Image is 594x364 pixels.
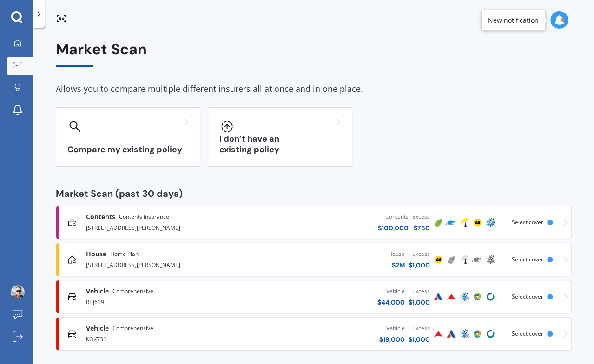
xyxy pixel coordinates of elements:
[379,335,405,344] div: $ 19,000
[377,286,405,296] div: Vehicle
[112,324,153,333] span: Comprehensive
[409,335,430,344] div: $ 1,000
[86,259,250,270] div: [STREET_ADDRESS][PERSON_NAME]
[512,218,543,226] span: Select cover
[446,217,457,228] img: Trade Me Insurance
[56,82,572,96] div: Allows you to compare multiple different insurers all at once and in one place.
[446,254,457,265] img: Initio
[409,249,430,259] div: Excess
[472,217,483,228] img: AA
[86,212,115,221] span: Contents
[86,324,109,333] span: Vehicle
[485,217,496,228] img: AMP
[56,317,572,351] a: VehicleComprehensiveKQK731Vehicle$19,000Excess$1,000ProvidentAutosureAMPProtectaCoveSelect cover
[56,206,572,239] a: ContentsContents Insurance[STREET_ADDRESS][PERSON_NAME]Contents$100,000Excess$750InitioTrade Me I...
[378,223,409,233] div: $ 100,000
[86,296,250,307] div: RBJ619
[472,291,483,302] img: Protecta
[56,189,572,198] div: Market Scan (past 30 days)
[378,212,409,221] div: Contents
[412,223,430,233] div: $ 750
[409,298,430,307] div: $ 1,000
[86,333,250,344] div: KQK731
[446,291,457,302] img: Provident
[86,221,250,233] div: [STREET_ADDRESS][PERSON_NAME]
[459,254,470,265] img: Tower
[86,286,109,296] span: Vehicle
[379,324,405,333] div: Vehicle
[119,212,169,221] span: Contents Insurance
[433,217,444,228] img: Initio
[433,291,444,302] img: Autosure
[110,249,139,259] span: Home Plan
[485,254,496,265] img: AMP
[409,324,430,333] div: Excess
[56,243,572,276] a: HouseHome Plan[STREET_ADDRESS][PERSON_NAME]House$2MExcess$1,000AAInitioTowerTrade Me InsuranceAMP...
[488,15,539,25] div: New notification
[409,286,430,296] div: Excess
[56,280,572,313] a: VehicleComprehensiveRBJ619Vehicle$44,000Excess$1,000AutosureProvidentAMPProtectaCoveSelect cover
[459,328,470,339] img: AMP
[459,291,470,302] img: AMP
[86,249,106,259] span: House
[388,249,405,259] div: House
[433,254,444,265] img: AA
[512,330,543,338] span: Select cover
[409,260,430,270] div: $ 1,000
[433,328,444,339] img: Provident
[472,254,483,265] img: Trade Me Insurance
[11,285,25,299] img: AAcHTtclUvNyp2u0Hiam-fRF7J6y-tGeIq-Sa-fWiwnqEw=s96-c
[412,212,430,221] div: Excess
[485,328,496,339] img: Cove
[112,286,153,296] span: Comprehensive
[219,134,341,155] h3: I don’t have an existing policy
[388,260,405,270] div: $ 2M
[377,298,405,307] div: $ 44,000
[512,255,543,263] span: Select cover
[446,328,457,339] img: Autosure
[485,291,496,302] img: Cove
[512,292,543,300] span: Select cover
[56,41,572,67] div: Market Scan
[472,328,483,339] img: Protecta
[67,144,189,155] h3: Compare my existing policy
[459,217,470,228] img: Tower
